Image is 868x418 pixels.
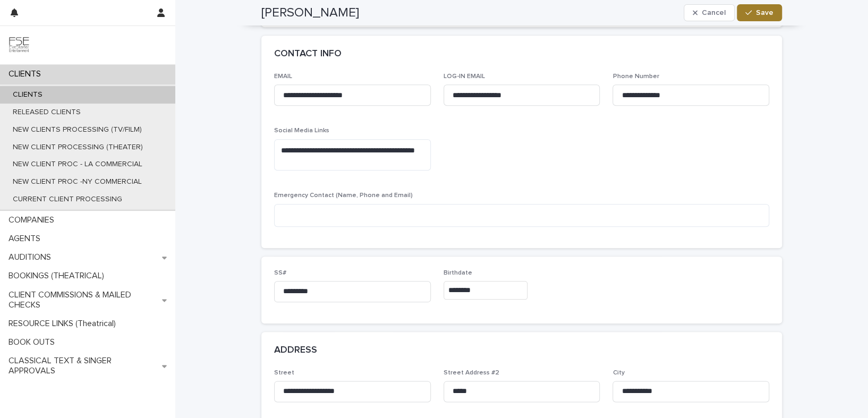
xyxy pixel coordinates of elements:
[4,356,162,376] p: CLASSICAL TEXT & SINGER APPROVALS
[8,35,30,56] img: 9JgRvJ3ETPGCJDhvPVA5
[274,345,317,356] h2: ADDRESS
[4,125,150,134] p: NEW CLIENTS PROCESSING (TV/FILM)
[274,127,329,134] span: Social Media Links
[4,177,150,186] p: NEW CLIENT PROC -NY COMMERCIAL
[4,215,63,225] p: COMPANIES
[4,252,59,262] p: AUDITIONS
[684,4,735,21] button: Cancel
[274,48,342,60] h2: CONTACT INFO
[4,234,49,244] p: AGENTS
[612,73,659,80] span: Phone Number
[4,195,131,204] p: CURRENT CLIENT PROCESSING
[4,271,113,281] p: BOOKINGS (THEATRICAL)
[274,370,294,376] span: Street
[444,370,499,376] span: Street Address #2
[4,160,151,169] p: NEW CLIENT PROC - LA COMMERCIAL
[4,108,89,117] p: RELEASED CLIENTS
[4,290,162,310] p: CLIENT COMMISSIONS & MAILED CHECKS
[274,73,292,80] span: EMAIL
[274,192,413,199] span: Emergency Contact (Name, Phone and Email)
[261,5,359,21] h2: [PERSON_NAME]
[4,69,49,79] p: CLIENTS
[4,319,124,329] p: RESOURCE LINKS (Theatrical)
[4,143,151,152] p: NEW CLIENT PROCESSING (THEATER)
[444,73,485,80] span: LOG-IN EMAIL
[4,90,51,99] p: CLIENTS
[612,370,624,376] span: City
[702,9,726,16] span: Cancel
[4,337,63,347] p: BOOK OUTS
[756,9,773,16] span: Save
[274,270,286,276] span: SS#
[737,4,782,21] button: Save
[444,270,472,276] span: Birthdate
